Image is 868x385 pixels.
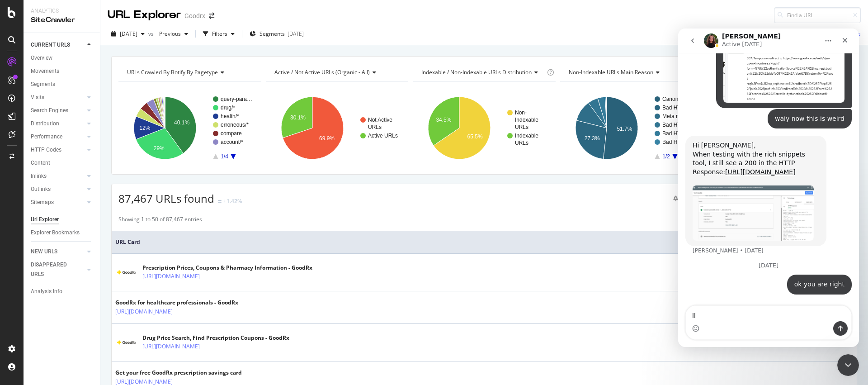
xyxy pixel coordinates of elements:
[115,266,138,278] img: main image
[221,130,242,137] text: compare
[31,228,94,238] a: Explorer Bookmarks
[31,287,62,296] div: Analysis Info
[31,198,54,207] div: Sitemaps
[266,89,407,167] svg: A chart.
[31,260,85,279] a: DISAPPEARED URLS
[31,67,59,76] div: Movements
[31,247,85,257] a: NEW URLS
[569,68,653,76] span: Non-Indexable URLs Main Reason
[31,80,55,89] div: Segments
[273,65,401,80] h4: Active / Not Active URLs
[31,198,85,207] a: Sitemaps
[116,252,166,261] div: ok you are right
[221,105,235,111] text: drug/*
[662,139,693,145] text: Bad HTTP…
[31,158,50,168] div: Content
[567,65,688,80] h4: Non-Indexable URLs Main Reason
[7,107,174,234] div: Anne says…
[174,119,189,126] text: 40.1%
[209,13,214,19] div: arrow-right-arrow-left
[31,119,59,128] div: Distribution
[31,53,52,63] div: Overview
[246,27,307,41] button: Segments[DATE]
[678,29,859,347] iframe: Intercom live chat
[31,106,68,115] div: Search Engines
[420,65,545,80] h4: Indexable / Non-Indexable URLs Distribution
[662,96,692,102] text: Canonical…
[31,287,94,296] a: Analysis Info
[118,191,214,206] span: 87,467 URLs found
[156,27,192,41] button: Previous
[221,96,252,102] text: query-para…
[125,65,253,80] h4: URLs Crawled By Botify By pagetype
[515,133,538,139] text: Indexable
[127,68,218,76] span: URLs Crawled By Botify By pagetype
[413,89,554,167] svg: A chart.
[7,234,174,246] div: [DATE]
[259,30,285,38] span: Segments
[662,113,695,119] text: Meta noindex
[109,246,174,266] div: ok you are right
[212,30,227,38] div: Filters
[199,27,238,41] button: Filters
[436,117,452,123] text: 34.5%
[31,260,76,279] div: DISAPPEARED URLS
[31,40,85,50] a: CURRENT URLS
[31,215,59,224] div: Url Explorer
[31,185,85,194] a: Outlinks
[31,106,85,115] a: Search Engines
[288,30,304,38] div: [DATE]
[14,296,21,304] button: Emoji picker
[31,185,51,194] div: Outlinks
[421,68,532,76] span: Indexable / Non-Indexable URLs distribution
[142,272,200,281] a: [URL][DOMAIN_NAME]
[115,369,242,377] div: Get your free GoodRx prescription savings card
[142,264,312,272] div: Prescription Prices, Coupons & Pharmacy Information - GoodRx
[156,30,181,38] span: Previous
[515,109,527,116] text: Non-
[115,307,173,316] a: [URL][DOMAIN_NAME]
[617,126,632,132] text: 51.7%
[8,277,173,293] textarea: Message…
[515,124,528,130] text: URLs
[31,80,94,89] a: Segments
[115,238,846,246] span: URL Card
[31,15,93,25] div: SiteCrawler
[515,117,538,123] text: Indexable
[31,40,70,50] div: CURRENT URLS
[154,145,165,152] text: 29%
[368,124,382,130] text: URLs
[155,293,170,307] button: Send a message…
[108,27,148,41] button: [DATE]
[290,114,306,121] text: 30.1%
[221,122,249,128] text: erroneous/*
[670,191,712,206] button: Create alert
[584,135,599,142] text: 27.3%
[31,228,80,238] div: Explorer Bookmarks
[560,89,702,167] div: A chart.
[31,215,94,224] a: Url Explorer
[31,145,85,155] a: HTTP Codes
[31,171,85,181] a: Inlinks
[218,200,222,203] img: Equal
[662,105,693,111] text: Bad HTTP…
[7,107,148,218] div: Hi [PERSON_NAME],When testing with the rich snippets tool, I still see a 200 in the HTTP Response...
[319,135,335,142] text: 69.9%
[221,153,228,160] text: 1/4
[7,81,174,108] div: Jacob says…
[31,7,93,15] div: Analytics
[184,11,205,20] div: Goodrx
[118,89,260,167] svg: A chart.
[139,125,150,131] text: 12%
[31,67,94,76] a: Movements
[31,53,94,63] a: Overview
